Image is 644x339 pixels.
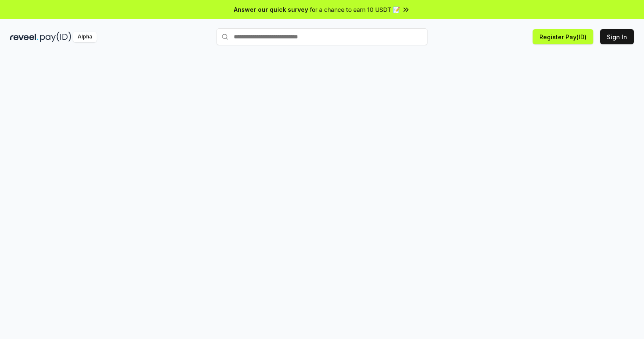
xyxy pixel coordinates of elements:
[40,32,71,42] img: pay_id
[533,29,593,44] button: Register Pay(ID)
[10,32,38,42] img: reveel_dark
[310,5,400,14] span: for a chance to earn 10 USDT 📝
[73,32,97,42] div: Alpha
[600,29,634,44] button: Sign In
[234,5,308,14] span: Answer our quick survey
